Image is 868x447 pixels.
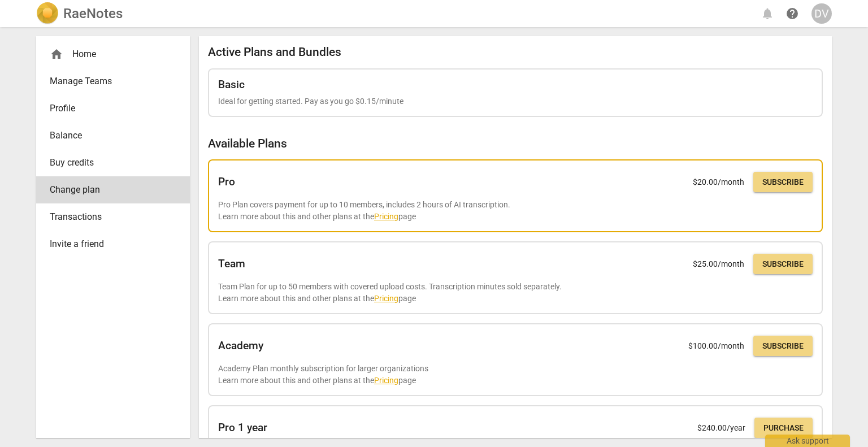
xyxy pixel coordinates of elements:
h2: Basic [218,79,245,91]
a: Change plan [36,176,190,203]
p: $ 20.00 /month [693,176,744,188]
img: Logo [36,2,59,25]
a: Profile [36,95,190,122]
div: Ask support [765,435,850,447]
div: Home [36,41,190,68]
p: Ideal for getting started. Pay as you go $0.15/minute [218,96,813,107]
span: home [50,47,63,61]
span: Balance [50,129,167,142]
span: Profile [50,102,167,115]
a: Balance [36,122,190,149]
a: Pricing [374,376,398,385]
span: help [785,7,799,20]
p: Academy Plan monthly subscription for larger organizations Learn more about this and other plans ... [218,363,813,386]
p: $ 100.00 /month [688,340,744,352]
a: Pricing [374,294,398,303]
span: Subscribe [762,341,804,352]
p: $ 240.00 /year [697,422,745,434]
a: Transactions [36,203,190,231]
h2: Available Plans [208,137,823,151]
span: Subscribe [762,259,804,270]
span: Transactions [50,210,167,224]
p: $ 25.00 /month [693,258,744,270]
h2: Team [218,258,245,270]
h2: Pro [218,176,235,188]
span: Manage Teams [50,75,167,88]
span: Subscribe [762,177,804,188]
a: Manage Teams [36,68,190,95]
a: LogoRaeNotes [36,2,123,25]
button: Subscribe [753,172,813,192]
a: Help [782,3,802,24]
h2: Academy [218,340,263,352]
h2: Pro 1 year [218,422,267,434]
span: Invite a friend [50,237,167,251]
a: Pricing [374,212,398,221]
button: Purchase [754,418,813,438]
div: Home [50,47,167,61]
a: Buy credits [36,149,190,176]
h2: Active Plans and Bundles [208,45,823,59]
button: DV [811,3,832,24]
p: Team Plan for up to 50 members with covered upload costs. Transcription minutes sold separately. ... [218,281,813,304]
button: Subscribe [753,254,813,274]
p: Pro Plan covers payment for up to 10 members, includes 2 hours of AI transcription. Learn more ab... [218,199,813,222]
span: Purchase [763,423,804,434]
span: Buy credits [50,156,167,170]
a: Invite a friend [36,231,190,258]
h2: RaeNotes [63,6,123,21]
button: Subscribe [753,336,813,356]
span: Change plan [50,183,167,197]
